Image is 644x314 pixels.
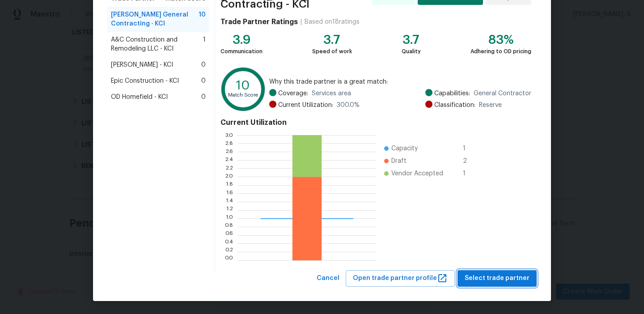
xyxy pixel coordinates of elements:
[203,35,206,53] span: 1
[353,273,448,284] span: Open trade partner profile
[225,224,233,229] text: 0.8
[226,182,233,188] text: 1.8
[201,93,206,102] span: 0
[220,35,263,44] div: 3.9
[346,270,455,287] button: Open trade partner profile
[470,47,531,56] div: Adhering to OD pricing
[111,10,199,28] span: [PERSON_NAME] General Contracting - KCI
[463,157,477,165] span: 2
[225,241,233,246] text: 0.4
[226,191,233,196] text: 1.6
[391,144,418,153] span: Capacity
[225,132,233,138] text: 3.0
[225,233,233,238] text: 0.6
[402,47,421,56] div: Quality
[470,35,531,44] div: 83%
[220,47,263,56] div: Communication
[111,60,173,69] span: [PERSON_NAME] - KCI
[225,249,233,255] text: 0.2
[317,273,339,284] span: Cancel
[236,79,250,92] text: 10
[479,101,502,110] span: Reserve
[312,47,352,56] div: Speed of work
[312,89,351,98] span: Services area
[278,101,333,110] span: Current Utilization:
[220,17,298,26] h4: Trade Partner Ratings
[225,258,233,263] text: 0.0
[226,216,233,221] text: 1.0
[298,17,305,26] div: |
[402,35,421,44] div: 3.7
[111,35,203,53] span: A&C Construction and Remodeling LLC - KCI
[305,17,360,26] div: Based on 18 ratings
[269,77,531,86] span: Why this trade partner is a great match:
[225,140,233,146] text: 2.8
[111,93,168,102] span: OD Homefield - KCI
[474,89,531,98] span: General Contractor
[225,165,233,171] text: 2.2
[226,199,233,204] text: 1.4
[226,208,233,213] text: 1.2
[225,174,233,179] text: 2.0
[458,270,537,287] button: Select trade partner
[337,101,360,110] span: 300.0 %
[228,93,258,98] text: Match Score
[220,118,531,127] h4: Current Utilization
[463,144,477,153] span: 1
[199,10,206,28] span: 10
[312,35,352,44] div: 3.7
[434,89,470,98] span: Capabilities:
[391,157,407,165] span: Draft
[111,76,179,85] span: Epic Construction - KCI
[313,270,343,287] button: Cancel
[201,60,206,69] span: 0
[225,157,233,163] text: 2.4
[201,76,206,85] span: 0
[278,89,308,98] span: Coverage:
[465,273,530,284] span: Select trade partner
[463,169,477,178] span: 1
[225,149,233,154] text: 2.6
[391,169,443,178] span: Vendor Accepted
[434,101,475,110] span: Classification:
